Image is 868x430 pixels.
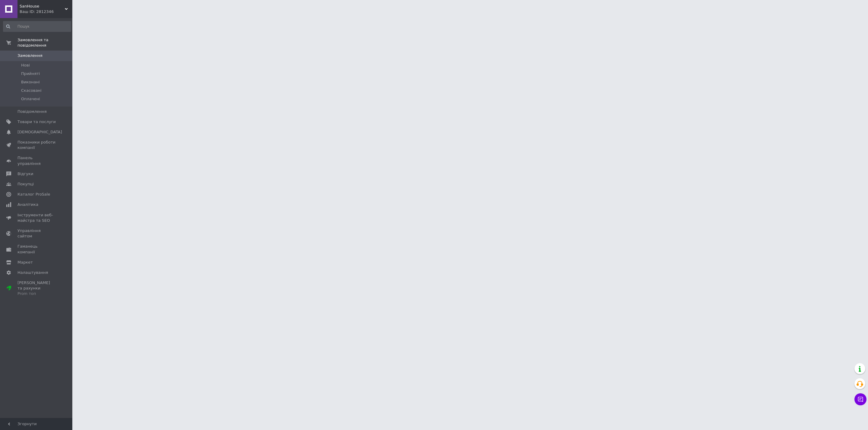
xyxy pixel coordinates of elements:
[17,37,72,48] span: Замовлення та повідомлення
[17,280,56,297] span: [PERSON_NAME] та рахунки
[17,129,62,135] span: [DEMOGRAPHIC_DATA]
[17,181,34,187] span: Покупці
[20,9,72,14] div: Ваш ID: 2812346
[17,53,42,58] span: Замовлення
[17,228,56,239] span: Управління сайтом
[17,109,47,114] span: Повідомлення
[854,393,866,405] button: Чат з покупцем
[17,291,56,296] div: Prom топ
[21,63,30,68] span: Нові
[17,260,33,265] span: Маркет
[17,140,56,150] span: Показники роботи компанії
[21,79,40,85] span: Виконані
[21,96,40,102] span: Оплачені
[17,192,50,197] span: Каталог ProSale
[20,4,65,9] span: SanHouse
[3,21,71,32] input: Пошук
[17,212,56,223] span: Інструменти веб-майстра та SEO
[17,119,56,125] span: Товари та послуги
[17,270,48,275] span: Налаштування
[17,202,38,207] span: Аналітика
[17,155,56,166] span: Панель управління
[17,244,56,255] span: Гаманець компанії
[21,71,40,76] span: Прийняті
[17,171,33,177] span: Відгуки
[21,88,42,93] span: Скасовані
